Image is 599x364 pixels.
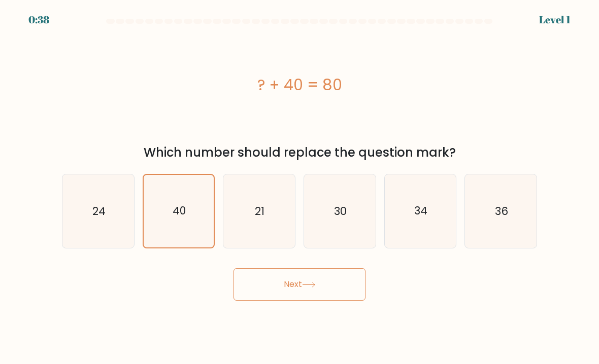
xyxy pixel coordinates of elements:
[28,12,49,27] div: 0:38
[173,204,186,219] text: 40
[62,74,537,96] div: ? + 40 = 80
[234,268,365,301] button: Next
[495,204,508,219] text: 36
[334,204,347,219] text: 30
[414,204,427,219] text: 34
[92,204,106,219] text: 24
[255,204,265,219] text: 21
[539,12,571,27] div: Level 1
[68,143,531,162] div: Which number should replace the question mark?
